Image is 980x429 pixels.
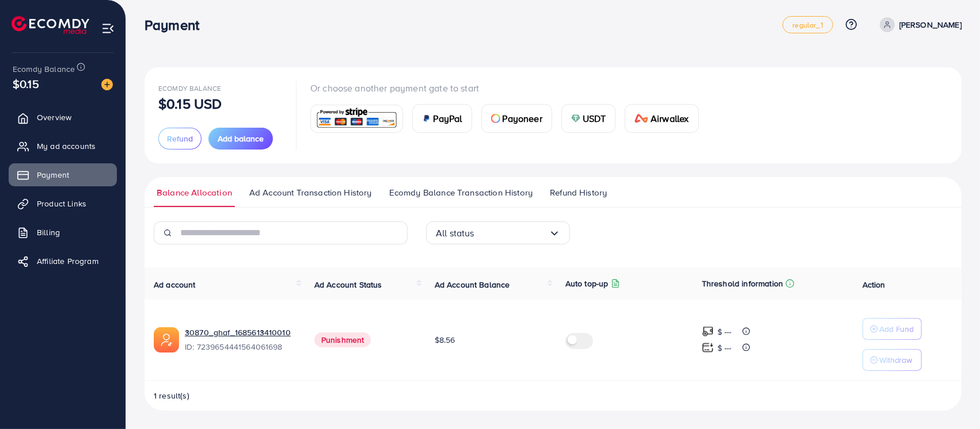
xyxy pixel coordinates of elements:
p: $0.15 USD [158,97,222,110]
span: Ecomdy Balance [13,63,75,75]
span: Ad Account Transaction History [249,186,372,199]
img: menu [101,22,115,35]
a: Product Links [9,192,117,215]
img: image [101,79,113,90]
span: My ad accounts [37,140,96,152]
span: Punishment [314,332,371,347]
img: logo [12,16,89,34]
span: Payment [37,169,69,181]
img: card [314,106,399,131]
button: Add Fund [863,318,922,340]
button: Withdraw [863,349,922,371]
a: My ad accounts [9,135,117,158]
span: $8.56 [435,334,455,346]
span: Billing [37,227,60,238]
a: regular_1 [783,16,833,33]
p: Auto top-up [565,277,609,290]
p: Threshold information [702,277,783,290]
span: regular_1 [792,21,823,29]
a: Overview [9,106,117,129]
h3: Payment [145,17,208,33]
span: Overview [37,112,71,123]
a: cardAirwallex [625,104,698,133]
div: Search for option [426,221,570,244]
div: <span class='underline'>30870_ghaf_1685613410010</span></br>7239654441564061698 [185,327,296,353]
p: Add Fund [879,322,914,336]
img: card [635,114,648,123]
span: Refund History [550,186,607,199]
span: Balance Allocation [157,186,232,199]
a: 30870_ghaf_1685613410010 [185,327,296,338]
a: Payment [9,163,117,186]
span: Product Links [37,198,86,209]
span: Add balance [218,133,264,144]
iframe: Chat [931,377,971,420]
span: ID: 7239654441564061698 [185,341,296,353]
img: card [571,114,580,123]
a: cardPayPal [412,104,472,133]
span: USDT [583,112,606,125]
span: Ecomdy Balance [158,83,221,93]
img: top-up amount [702,342,714,354]
a: [PERSON_NAME] [875,17,962,32]
img: card [491,114,500,123]
img: ic-ads-acc.e4c84228.svg [154,327,179,353]
a: cardUSDT [561,104,616,133]
span: Ad account [154,279,196,290]
button: Refund [158,128,202,150]
img: top-up amount [702,325,714,338]
span: Action [863,279,886,290]
a: Billing [9,221,117,244]
span: Affiliate Program [37,255,98,267]
a: Affiliate Program [9,250,117,273]
span: Ecomdy Balance Transaction History [389,186,533,199]
span: Airwallex [651,112,689,125]
button: Add balance [208,128,273,150]
p: Withdraw [879,353,913,367]
p: $ --- [717,325,732,339]
a: cardPayoneer [481,104,552,133]
a: card [310,105,403,133]
span: $0.15 [13,75,39,92]
p: $ --- [717,341,732,355]
span: Ad Account Balance [435,279,510,290]
img: card [422,114,431,123]
span: 1 result(s) [154,390,189,401]
p: [PERSON_NAME] [899,18,962,32]
span: All status [436,224,474,242]
span: Ad Account Status [314,279,382,290]
span: Refund [167,133,193,144]
input: Search for option [474,224,549,242]
span: PayPal [434,112,462,125]
span: Payoneer [503,112,542,125]
p: Or choose another payment gate to start [310,81,708,95]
